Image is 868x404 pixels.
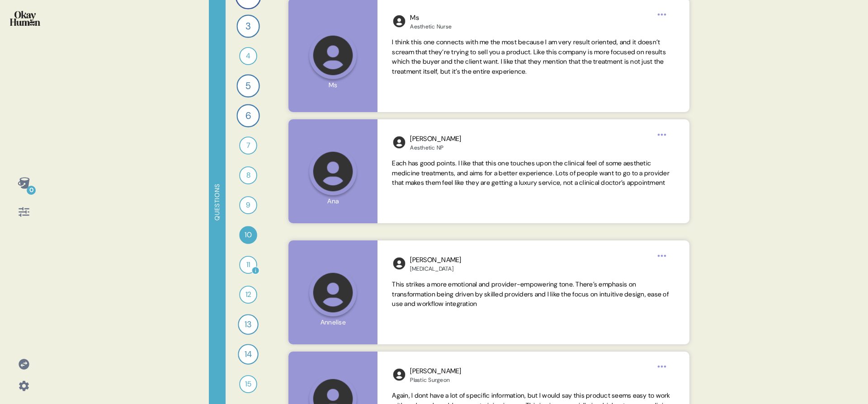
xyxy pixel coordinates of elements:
[392,280,669,308] span: This strikes a more emotional and provider-empowering tone. There’s emphasis on transformation be...
[238,314,258,334] div: 13
[239,286,257,304] div: 12
[410,265,461,272] div: [MEDICAL_DATA]
[410,255,461,265] div: [PERSON_NAME]
[239,226,257,244] div: 10
[392,367,406,382] img: l1ibTKarBSWXLOhlfT5LxFP+OttMJpPJZDKZTCbz9PgHEggSPYjZSwEAAAAASUVORK5CYII=
[392,159,670,187] span: Each has good points. I like that this one touches upon the clinical feel of some aesthetic medic...
[239,375,257,393] div: 15
[236,104,259,127] div: 6
[10,11,40,26] img: okayhuman.3b1b6348.png
[410,144,461,151] div: Aesthetic NP
[410,134,461,144] div: [PERSON_NAME]
[239,47,257,65] div: 4
[239,256,257,274] div: 11
[239,196,257,214] div: 9
[392,135,406,150] img: l1ibTKarBSWXLOhlfT5LxFP+OttMJpPJZDKZTCbz9PgHEggSPYjZSwEAAAAASUVORK5CYII=
[392,38,666,75] span: I think this one connects with me the most because I am very result oriented, and it doesn’t scre...
[238,344,258,364] div: 14
[239,166,257,184] div: 8
[27,186,36,195] div: 0
[236,74,259,97] div: 5
[392,256,406,271] img: l1ibTKarBSWXLOhlfT5LxFP+OttMJpPJZDKZTCbz9PgHEggSPYjZSwEAAAAASUVORK5CYII=
[410,376,461,384] div: Plastic Surgeon
[410,13,452,23] div: Ms
[410,23,452,30] div: Aesthetic Nurse
[239,136,257,155] div: 7
[392,14,406,28] img: l1ibTKarBSWXLOhlfT5LxFP+OttMJpPJZDKZTCbz9PgHEggSPYjZSwEAAAAASUVORK5CYII=
[410,366,461,376] div: [PERSON_NAME]
[236,14,259,38] div: 3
